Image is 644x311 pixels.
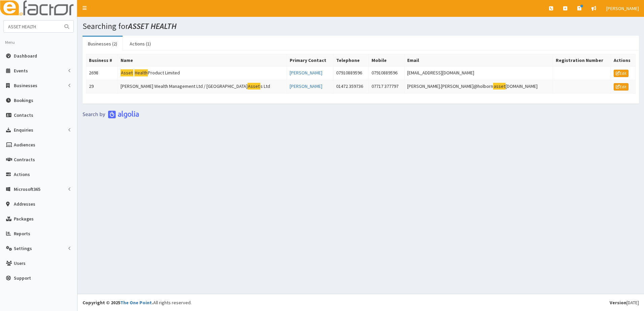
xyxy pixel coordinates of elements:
a: Businesses (2) [83,37,123,51]
th: Registration Number [553,54,611,67]
td: 07717 377797 [369,80,405,93]
span: Audiences [14,142,35,148]
td: [EMAIL_ADDRESS][DOMAIN_NAME] [405,67,553,80]
span: Events [14,68,28,74]
a: [PERSON_NAME] [290,83,322,89]
mark: Asset [248,83,260,90]
input: Search... [4,21,60,32]
footer: All rights reserved. [77,294,644,311]
th: Telephone [333,54,369,67]
strong: Copyright © 2025 . [83,300,153,306]
span: Dashboard [14,53,37,59]
td: 29 [86,80,118,93]
td: 01472 359736 [333,80,369,93]
span: Packages [14,216,34,222]
span: Settings [14,245,32,251]
span: Contracts [14,157,35,163]
span: Contacts [14,112,33,118]
th: Name [118,54,287,67]
td: [PERSON_NAME].[PERSON_NAME]@holborn [DOMAIN_NAME] [405,80,553,93]
span: Reports [14,231,30,237]
a: Edit [614,70,629,77]
span: Bookings [14,97,33,103]
span: [PERSON_NAME] [606,5,639,11]
td: 07910889596 [333,67,369,80]
th: Business # [86,54,118,67]
span: Actions [14,171,30,177]
a: Edit [614,83,629,91]
th: Email [405,54,553,67]
b: Version [610,300,626,306]
mark: Asset [121,69,133,76]
mark: asset [493,83,506,90]
td: 07910889596 [369,67,405,80]
td: 2698 [86,67,118,80]
h1: Searching for [83,22,639,31]
i: ASSET HEALTH [128,21,176,31]
span: Microsoft365 [14,186,40,192]
span: Support [14,275,31,281]
th: Primary Contact [287,54,333,67]
a: The One Point [120,300,152,306]
th: Mobile [369,54,405,67]
a: Actions (1) [124,37,156,51]
div: [DATE] [610,299,639,306]
td: Product Limited [118,67,287,80]
span: Enquiries [14,127,33,133]
td: [PERSON_NAME] Wealth Management Ltd / [GEOGRAPHIC_DATA] s Ltd [118,80,287,93]
a: [PERSON_NAME] [290,70,322,76]
th: Actions [611,54,635,67]
span: Users [14,260,26,266]
span: Businesses [14,82,37,89]
img: search-by-algolia-light-background.png [83,110,139,118]
mark: Health [134,69,148,76]
span: Addresses [14,201,35,207]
